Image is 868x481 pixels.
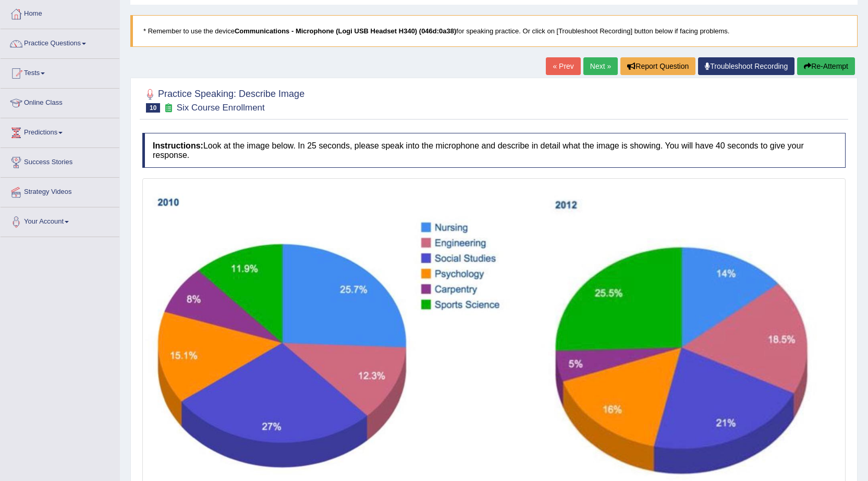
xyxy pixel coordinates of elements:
[163,103,174,113] small: Exam occurring question
[1,29,119,55] a: Practice Questions
[130,15,858,47] blockquote: * Remember to use the device for speaking practice. Or click on [Troubleshoot Recording] button b...
[797,57,855,75] button: Re-Attempt
[698,57,794,75] a: Troubleshoot Recording
[142,133,846,168] h4: Look at the image below. In 25 seconds, please speak into the microphone and describe in detail w...
[1,207,119,233] a: Your Account
[1,148,119,174] a: Success Stories
[1,59,119,85] a: Tests
[1,178,119,204] a: Strategy Videos
[1,118,119,144] a: Predictions
[142,87,304,113] h2: Practice Speaking: Describe Image
[153,141,203,150] b: Instructions:
[235,27,456,35] b: Communications - Microphone (Logi USB Headset H340) (046d:0a38)
[1,89,119,115] a: Online Class
[620,57,695,75] button: Report Question
[583,57,618,75] a: Next »
[546,57,580,75] a: « Prev
[177,103,265,113] small: Six Course Enrollment
[146,103,160,113] span: 10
